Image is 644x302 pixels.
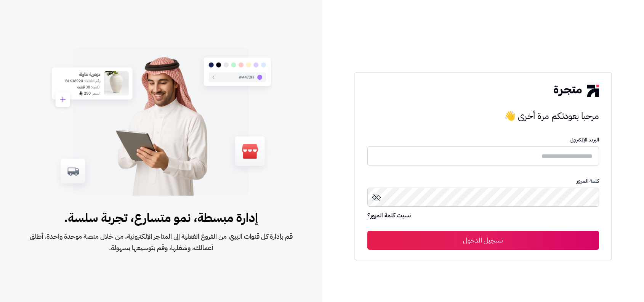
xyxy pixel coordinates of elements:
h3: مرحبا بعودتكم مرة أخرى 👋 [367,108,599,124]
a: نسيت كلمة المرور؟ [367,211,411,222]
p: البريد الإلكترونى [367,137,599,143]
button: تسجيل الدخول [367,231,599,250]
span: إدارة مبسطة، نمو متسارع، تجربة سلسة. [24,209,298,227]
img: logo-2.png [554,85,599,97]
p: كلمة المرور [367,178,599,184]
span: قم بإدارة كل قنوات البيع، من الفروع الفعلية إلى المتاجر الإلكترونية، من خلال منصة موحدة واحدة. أط... [24,231,298,254]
